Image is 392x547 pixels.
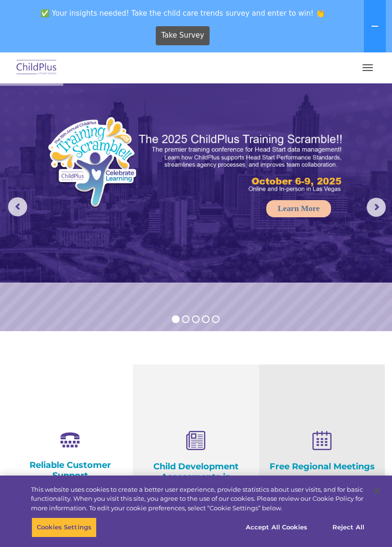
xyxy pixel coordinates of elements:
button: Reject All [319,517,378,537]
button: Close [366,480,387,501]
div: This website uses cookies to create a better user experience, provide statistics about user visit... [31,485,365,513]
a: Take Survey [156,26,210,45]
span: Take Survey [161,27,204,44]
span: ✅ Your insights needed! Take the child care trends survey and enter to win! 👏 [4,4,362,22]
a: Learn More [266,200,331,217]
h4: Free Regional Meetings [266,461,378,472]
img: ChildPlus by Procare Solutions [14,57,59,79]
button: Accept All Cookies [241,517,312,537]
h4: Reliable Customer Support [14,460,126,481]
h4: Child Development Assessments in ChildPlus [140,461,251,493]
button: Cookies Settings [31,517,97,537]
